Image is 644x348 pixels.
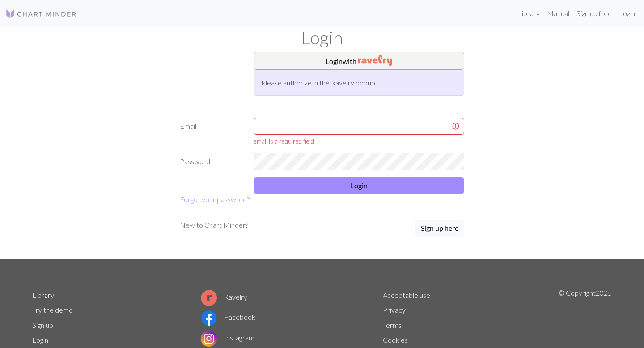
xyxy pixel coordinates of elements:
a: Sign up here [415,220,464,238]
img: Ravelry logo [201,290,217,306]
a: Acceptable use [383,291,430,299]
a: Instagram [201,333,254,342]
div: email is a required field [254,136,464,146]
button: Login [254,177,464,194]
div: Please authorize in the Ravelry popup [254,70,464,96]
a: Login [615,4,639,22]
a: Forgot your password? [180,195,250,204]
a: Sign up [32,321,53,329]
h1: Login [27,27,617,48]
a: Login [32,335,48,344]
p: New to Chart Minder? [180,220,248,230]
img: Ravelry [358,55,392,66]
a: Library [514,4,543,22]
label: Email [174,118,248,146]
img: Instagram logo [201,331,217,347]
button: Loginwith [254,52,464,70]
a: Privacy [383,306,406,314]
a: Sign up free [573,4,615,22]
a: Library [32,291,54,299]
a: Ravelry [201,293,247,301]
img: Logo [5,8,77,19]
a: Try the demo [32,306,73,314]
a: Terms [383,321,402,329]
label: Password [174,153,248,170]
button: Sign up here [415,220,464,237]
a: Facebook [201,313,255,321]
a: Manual [543,4,573,22]
img: Facebook logo [201,310,217,326]
a: Cookies [383,335,408,344]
